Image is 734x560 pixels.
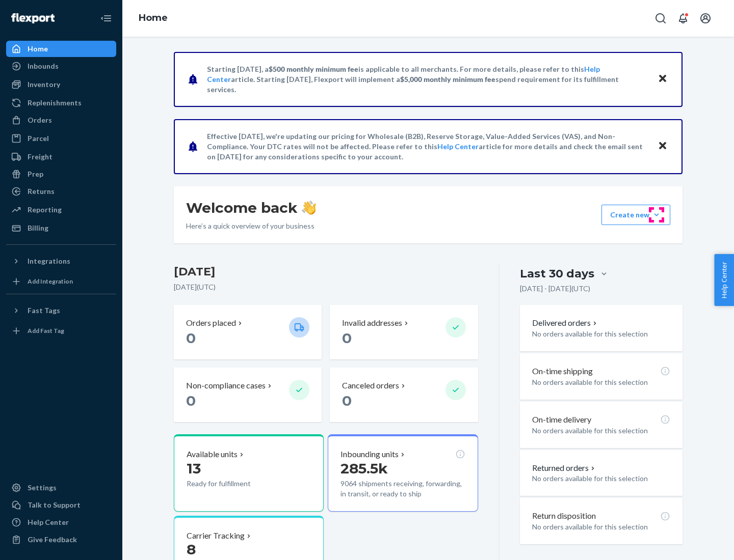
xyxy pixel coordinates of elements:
[174,305,322,359] button: Orders placed 0
[28,98,82,108] div: Replenishments
[28,115,52,125] div: Orders
[28,152,53,162] div: Freight
[437,142,479,151] a: Help Center
[186,199,316,217] h1: Welcome back
[28,61,59,71] div: Inbounds
[342,317,402,329] p: Invalid addresses
[28,277,73,286] div: Add Integration
[187,460,201,477] span: 13
[28,186,55,197] div: Returns
[28,205,62,215] div: Reporting
[342,392,352,409] span: 0
[330,305,478,359] button: Invalid addresses 0
[187,479,281,489] p: Ready for fulfillment
[139,12,168,23] a: Home
[673,8,693,29] button: Open notifications
[187,541,196,558] span: 8
[207,131,648,162] p: Effective [DATE], we're updating our pricing for Wholesale (B2B), Reserve Storage, Value-Added Se...
[532,510,596,522] p: Return disposition
[96,8,116,29] button: Close Navigation
[28,133,49,144] div: Parcel
[6,220,116,236] a: Billing
[6,183,116,200] a: Returns
[532,426,670,436] p: No orders available for this selection
[28,517,69,527] div: Help Center
[28,44,48,54] div: Home
[6,497,116,513] a: Talk to Support
[532,329,670,339] p: No orders available for this selection
[520,266,594,282] div: Last 30 days
[187,449,238,460] p: Available units
[340,479,465,499] p: 9064 shipments receiving, forwarding, in transit, or ready to ship
[207,64,648,95] p: Starting [DATE], a is applicable to all merchants. For more details, please refer to this article...
[532,522,670,532] p: No orders available for this selection
[28,535,77,545] div: Give Feedback
[28,169,43,179] div: Prep
[400,75,495,83] span: $5,000 monthly minimum fee
[656,139,669,154] button: Close
[6,302,116,319] button: Fast Tags
[340,449,399,460] p: Inbounding units
[330,368,478,422] button: Canceled orders 0
[186,392,196,409] span: 0
[6,202,116,218] a: Reporting
[6,76,116,93] a: Inventory
[28,79,60,90] div: Inventory
[6,130,116,147] a: Parcel
[6,149,116,165] a: Freight
[28,223,48,233] div: Billing
[6,323,116,339] a: Add Fast Tag
[302,201,316,215] img: hand-wave emoji
[532,377,670,387] p: No orders available for this selection
[532,414,591,426] p: On-time delivery
[6,58,116,74] a: Inbounds
[342,380,399,391] p: Canceled orders
[28,256,70,266] div: Integrations
[187,530,245,542] p: Carrier Tracking
[6,41,116,57] a: Home
[650,8,671,29] button: Open Search Box
[6,112,116,128] a: Orders
[28,483,57,493] div: Settings
[6,253,116,269] button: Integrations
[340,460,388,477] span: 285.5k
[130,4,176,33] ol: breadcrumbs
[714,254,734,306] button: Help Center
[328,434,478,512] button: Inbounding units285.5k9064 shipments receiving, forwarding, in transit, or ready to ship
[6,514,116,530] a: Help Center
[6,273,116,290] a: Add Integration
[174,434,324,512] button: Available units13Ready for fulfillment
[186,380,266,391] p: Non-compliance cases
[520,284,590,294] p: [DATE] - [DATE] ( UTC )
[6,95,116,111] a: Replenishments
[6,166,116,182] a: Prep
[532,473,670,484] p: No orders available for this selection
[28,326,64,335] div: Add Fast Tag
[186,329,196,347] span: 0
[28,500,81,510] div: Talk to Support
[656,72,669,87] button: Close
[695,8,716,29] button: Open account menu
[174,264,478,280] h3: [DATE]
[6,531,116,548] button: Give Feedback
[174,368,322,422] button: Non-compliance cases 0
[6,480,116,496] a: Settings
[269,65,358,73] span: $500 monthly minimum fee
[532,462,597,474] button: Returned orders
[11,13,55,23] img: Flexport logo
[601,205,670,225] button: Create new
[532,366,593,377] p: On-time shipping
[174,282,478,292] p: [DATE] ( UTC )
[186,221,316,231] p: Here’s a quick overview of your business
[342,329,352,347] span: 0
[186,317,236,329] p: Orders placed
[532,317,599,329] button: Delivered orders
[28,305,60,316] div: Fast Tags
